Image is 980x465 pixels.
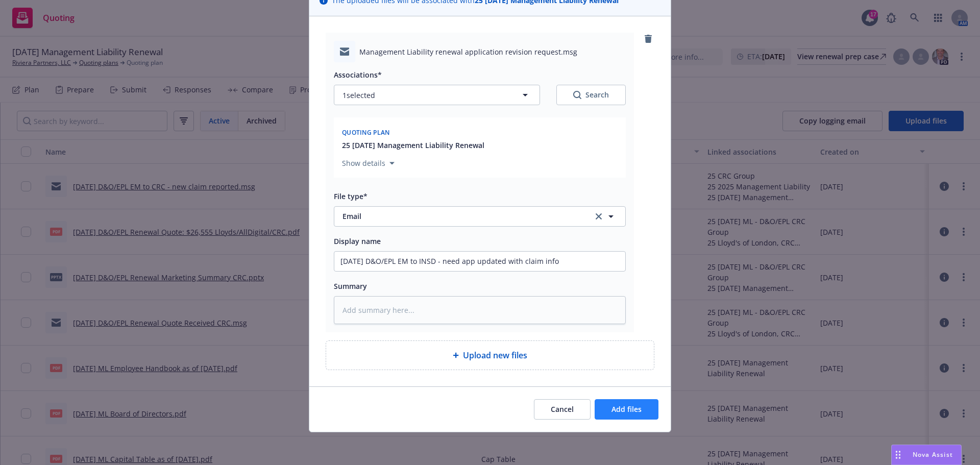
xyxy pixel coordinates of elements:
[573,90,609,100] div: Search
[891,445,962,465] button: Nova Assist
[334,252,625,271] input: Add display name here...
[334,70,382,80] span: Associations*
[642,33,654,45] a: remove
[334,236,381,246] span: Display name
[595,399,658,420] button: Add files
[342,140,484,151] button: 25 [DATE] Management Liability Renewal
[342,211,579,222] span: Email
[593,210,605,223] a: clear selection
[334,191,367,201] span: File type*
[551,404,574,414] span: Cancel
[334,85,540,105] button: 1selected
[573,91,581,99] svg: Search
[556,85,626,105] button: SearchSearch
[326,340,654,370] div: Upload new files
[338,157,399,169] button: Show details
[611,404,642,414] span: Add files
[463,349,527,361] span: Upload new files
[334,281,367,291] span: Summary
[359,46,577,57] span: Management Liability renewal application revision request.msg
[913,450,953,459] span: Nova Assist
[334,206,626,227] button: Emailclear selection
[342,90,375,101] span: 1 selected
[342,128,390,137] span: Quoting plan
[534,399,591,420] button: Cancel
[892,445,904,464] div: Drag to move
